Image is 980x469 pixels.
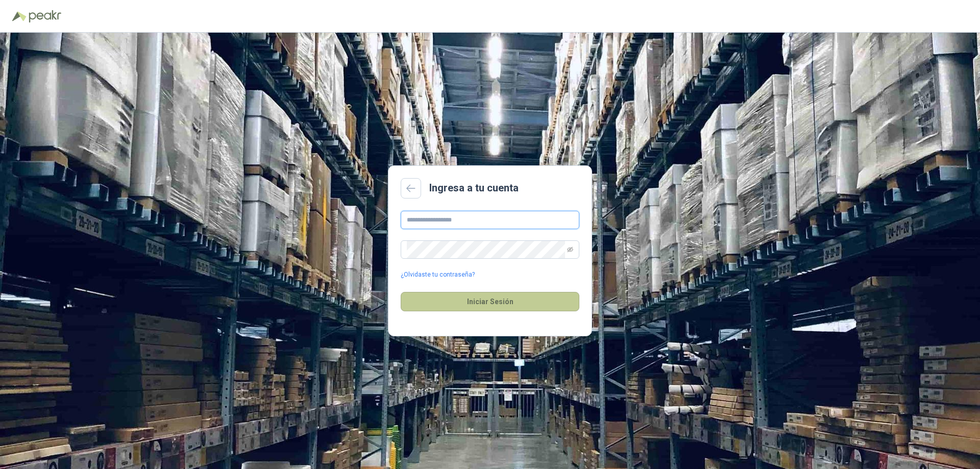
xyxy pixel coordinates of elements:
span: eye-invisible [567,246,573,253]
img: Logo [12,11,27,21]
a: ¿Olvidaste tu contraseña? [401,270,475,280]
h2: Ingresa a tu cuenta [429,180,519,196]
img: Peakr [29,10,61,22]
button: Iniciar Sesión [401,292,579,311]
